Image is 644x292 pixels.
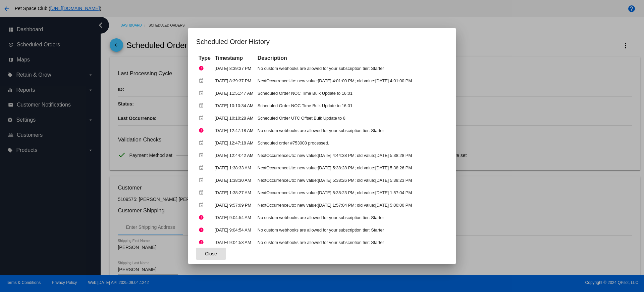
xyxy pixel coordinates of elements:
[199,212,207,223] mat-icon: error
[213,187,255,199] td: [DATE] 1:38:27 AM
[213,54,255,62] th: Timestamp
[205,251,217,256] span: Close
[199,100,207,111] mat-icon: event
[199,138,207,148] mat-icon: event
[256,87,447,99] td: Scheduled Order NOC Time Bulk Update to 16:01
[213,150,255,161] td: [DATE] 12:44:42 AM
[196,36,448,47] h1: Scheduled Order History
[213,224,255,236] td: [DATE] 9:04:54 AM
[213,212,255,223] td: [DATE] 9:04:54 AM
[256,199,447,211] td: NextOccurrenceUtc: new value:[DATE] 1:57:04 PM; old value:[DATE] 5:00:00 PM
[199,163,207,173] mat-icon: event
[256,54,447,62] th: Description
[256,75,447,87] td: NextOccurrenceUtc: new value:[DATE] 4:01:00 PM; old value:[DATE] 4:01:00 PM
[213,62,255,74] td: [DATE] 8:39:37 PM
[213,162,255,174] td: [DATE] 1:38:33 AM
[199,187,207,198] mat-icon: event
[256,137,447,149] td: Scheduled order #753008 processed.
[199,63,207,74] mat-icon: error
[199,150,207,161] mat-icon: event
[213,137,255,149] td: [DATE] 12:47:18 AM
[199,113,207,123] mat-icon: event
[213,125,255,136] td: [DATE] 12:47:18 AM
[213,87,255,99] td: [DATE] 11:51:47 AM
[256,224,447,236] td: No custom webhooks are allowed for your subscription tier: Starter
[213,174,255,186] td: [DATE] 1:38:30 AM
[256,187,447,199] td: NextOccurrenceUtc: new value:[DATE] 5:38:23 PM; old value:[DATE] 1:57:04 PM
[256,112,447,124] td: Scheduled Order UTC Offset Bulk Update to 8
[213,112,255,124] td: [DATE] 10:10:28 AM
[199,88,207,98] mat-icon: event
[256,212,447,223] td: No custom webhooks are allowed for your subscription tier: Starter
[199,225,207,235] mat-icon: error
[256,62,447,74] td: No custom webhooks are allowed for your subscription tier: Starter
[256,125,447,136] td: No custom webhooks are allowed for your subscription tier: Starter
[213,100,255,112] td: [DATE] 10:10:34 AM
[199,237,207,248] mat-icon: error
[256,174,447,186] td: NextOccurrenceUtc: new value:[DATE] 5:38:26 PM; old value:[DATE] 5:38:23 PM
[256,100,447,112] td: Scheduled Order NOC Time Bulk Update to 16:01
[213,237,255,248] td: [DATE] 9:04:53 AM
[256,162,447,174] td: NextOccurrenceUtc: new value:[DATE] 5:38:28 PM; old value:[DATE] 5:38:26 PM
[196,248,226,260] button: Close dialog
[199,76,207,86] mat-icon: event
[213,199,255,211] td: [DATE] 9:57:09 PM
[197,54,212,62] th: Type
[256,150,447,161] td: NextOccurrenceUtc: new value:[DATE] 4:44:38 PM; old value:[DATE] 5:38:28 PM
[213,75,255,87] td: [DATE] 8:39:37 PM
[256,237,447,248] td: No custom webhooks are allowed for your subscription tier: Starter
[199,200,207,210] mat-icon: event
[199,175,207,185] mat-icon: event
[199,125,207,136] mat-icon: error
